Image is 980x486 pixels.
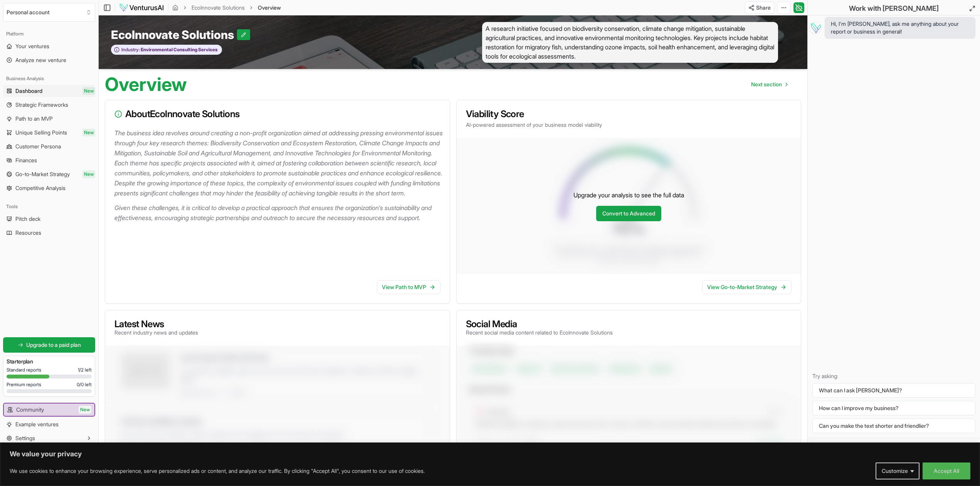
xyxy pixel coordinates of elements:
[15,215,40,223] span: Pitch deck
[15,42,49,50] span: Your ventures
[3,99,95,111] a: Strategic Frameworks
[15,229,41,237] span: Resources
[3,72,95,85] div: Business Analysis
[82,129,95,136] span: New
[3,213,95,225] a: Pitch deck
[119,3,164,12] img: logo
[466,121,792,129] p: AI-powered assessment of your business model viability
[15,101,68,109] span: Strategic Frameworks
[466,329,613,336] p: Recent social media content related to EcoInnovate Solutions
[876,462,919,479] button: Customize
[812,372,975,380] p: Try asking:
[3,154,95,166] a: Finances
[172,4,281,12] nav: breadcrumb
[192,4,245,12] a: EcoInnovate Solutions
[15,143,61,150] span: Customer Persona
[745,77,793,92] nav: pagination
[15,170,70,178] span: Go-to-Market Strategy
[3,227,95,239] a: Resources
[77,382,92,388] span: 0 / 0 left
[10,449,970,459] p: We value your privacy
[111,28,237,42] span: EcoInnovate Solutions
[466,320,613,329] h3: Social Media
[15,56,66,64] span: Analyze new venture
[258,4,281,12] span: Overview
[15,129,67,136] span: Unique Selling Points
[15,87,42,95] span: Dashboard
[3,168,95,180] a: Go-to-Market StrategyNew
[812,401,975,415] button: How can I improve my business?
[82,87,95,95] span: New
[3,28,95,40] div: Platform
[751,81,782,88] span: Next section
[702,280,792,294] a: View Go-to-Market Strategy
[596,206,661,221] a: Convert to Advanced
[809,22,822,34] img: Vera
[849,3,939,14] h2: Work with [PERSON_NAME]
[140,47,218,53] span: Environmental Consulting Services
[3,140,95,153] a: Customer Persona
[3,182,95,194] a: Competitive Analysis
[573,190,684,200] p: Upgrade your analysis to see the full data
[114,329,198,336] p: Recent industry news and updates
[756,4,771,12] span: Share
[3,85,95,97] a: DashboardNew
[3,54,95,66] a: Analyze new venture
[114,128,444,198] p: The business idea revolves around creating a non-profit organization aimed at addressing pressing...
[78,367,92,373] span: 1 / 2 left
[114,109,440,119] h3: About EcoInnovate Solutions
[3,200,95,213] div: Tools
[7,358,92,365] h3: Starter plan
[3,126,95,139] a: Unique Selling PointsNew
[15,184,66,192] span: Competitive Analysis
[114,203,444,223] p: Given these challenges, it is critical to develop a practical approach that ensures the organizat...
[7,382,41,388] span: Premium reports
[15,115,53,123] span: Path to an MVP
[121,47,140,53] span: Industry:
[3,337,95,353] a: Upgrade to a paid plan
[3,113,95,125] a: Path to an MVP
[745,77,793,92] a: Go to next page
[16,406,44,414] span: Community
[10,466,425,476] p: We use cookies to enhance your browsing experience, serve personalized ads or content, and analyz...
[3,3,95,22] button: Select an organization
[79,406,91,414] span: New
[812,419,975,433] button: Can you make the text shorter and friendlier?
[3,418,95,431] a: Example ventures
[745,2,774,14] button: Share
[812,383,975,398] button: What can I ask [PERSON_NAME]?
[3,40,95,52] a: Your ventures
[466,109,792,119] h3: Viability Score
[923,462,970,479] button: Accept All
[482,22,778,63] span: A research initiative focused on biodiversity conservation, climate change mitigation, sustainabl...
[3,432,95,444] button: Settings
[15,434,35,442] span: Settings
[114,320,198,329] h3: Latest News
[831,20,969,35] span: Hi, I'm [PERSON_NAME], ask me anything about your report or business in general!
[15,420,59,428] span: Example ventures
[4,404,94,416] a: CommunityNew
[26,341,81,349] span: Upgrade to a paid plan
[111,45,222,55] button: Industry:Environmental Consulting Services
[105,75,187,94] h1: Overview
[7,367,41,373] span: Standard reports
[15,156,37,164] span: Finances
[82,170,95,178] span: New
[377,280,440,294] a: View Path to MVP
